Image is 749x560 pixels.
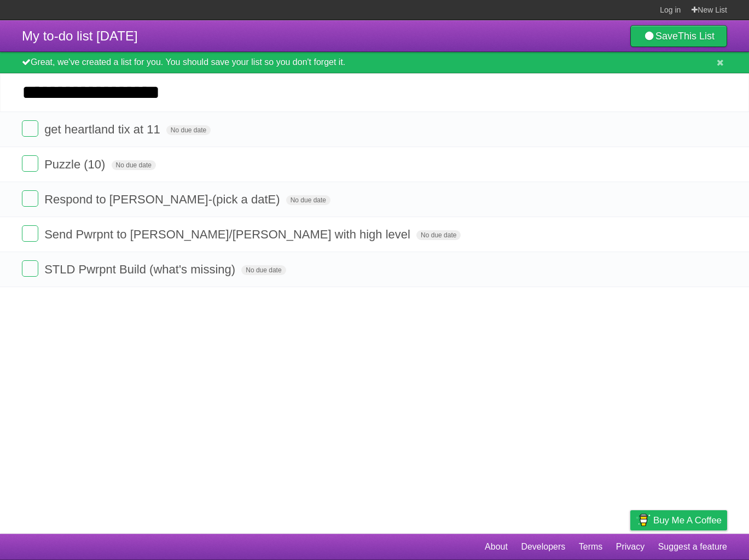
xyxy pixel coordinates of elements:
[44,192,282,206] span: Respond to [PERSON_NAME]-(pick a datE)
[22,28,138,43] span: My to-do list [DATE]
[241,265,286,275] span: No due date
[286,195,330,205] span: No due date
[22,120,38,137] label: Done
[112,160,156,170] span: No due date
[166,125,211,135] span: No due date
[44,122,163,136] span: get heartland tix at 11
[636,511,651,529] img: Buy me a coffee
[521,536,565,557] a: Developers
[616,536,645,557] a: Privacy
[22,260,38,277] label: Done
[653,511,722,530] span: Buy me a coffee
[579,536,603,557] a: Terms
[44,262,238,276] span: STLD Pwrpnt Build (what's missing)
[22,225,38,242] label: Done
[22,155,38,172] label: Done
[630,510,727,530] a: Buy me a coffee
[630,25,727,47] a: SaveThis List
[416,230,461,240] span: No due date
[22,190,38,207] label: Done
[678,31,715,42] b: This List
[485,536,508,557] a: About
[44,157,108,171] span: Puzzle (10)
[658,536,727,557] a: Suggest a feature
[44,227,413,241] span: Send Pwrpnt to [PERSON_NAME]/[PERSON_NAME] with high level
